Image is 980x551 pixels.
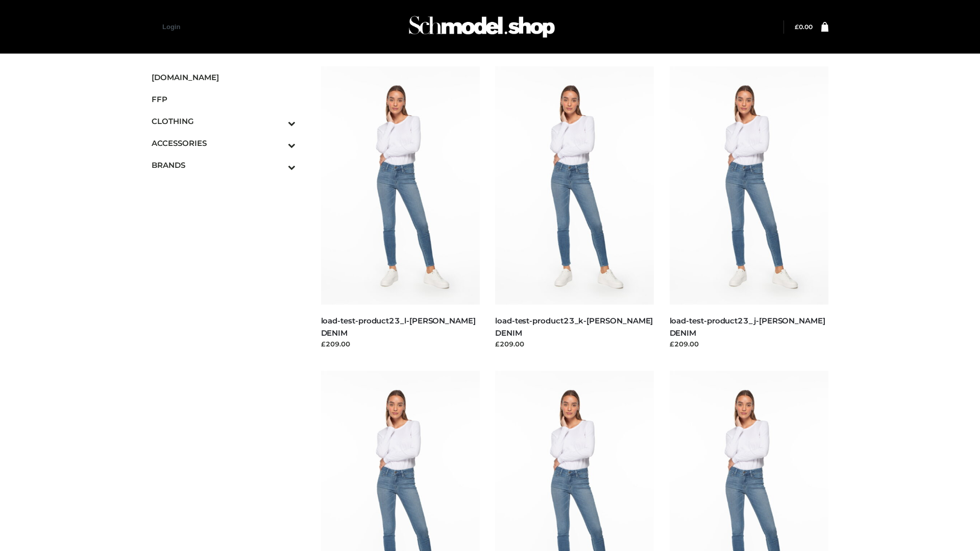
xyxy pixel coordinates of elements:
img: Schmodel Admin 964 [405,7,558,47]
a: Login [162,23,180,31]
a: load-test-product23_k-[PERSON_NAME] DENIM [495,316,653,337]
div: £209.00 [321,339,480,349]
span: £ [795,23,799,31]
span: FFP [152,93,296,105]
button: Toggle Submenu [260,110,296,132]
a: £0.00 [795,23,813,31]
span: [DOMAIN_NAME] [152,71,296,83]
a: BRANDSToggle Submenu [152,154,296,176]
a: [DOMAIN_NAME] [152,66,296,88]
button: Toggle Submenu [260,132,296,154]
a: ACCESSORIESToggle Submenu [152,132,296,154]
a: load-test-product23_j-[PERSON_NAME] DENIM [670,316,825,337]
a: load-test-product23_l-[PERSON_NAME] DENIM [321,316,476,337]
button: Toggle Submenu [260,154,296,176]
bdi: 0.00 [795,23,813,31]
div: £209.00 [495,339,654,349]
span: CLOTHING [152,115,296,127]
span: BRANDS [152,159,296,171]
a: FFP [152,88,296,110]
a: CLOTHINGToggle Submenu [152,110,296,132]
span: ACCESSORIES [152,137,296,149]
div: £209.00 [670,339,829,349]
